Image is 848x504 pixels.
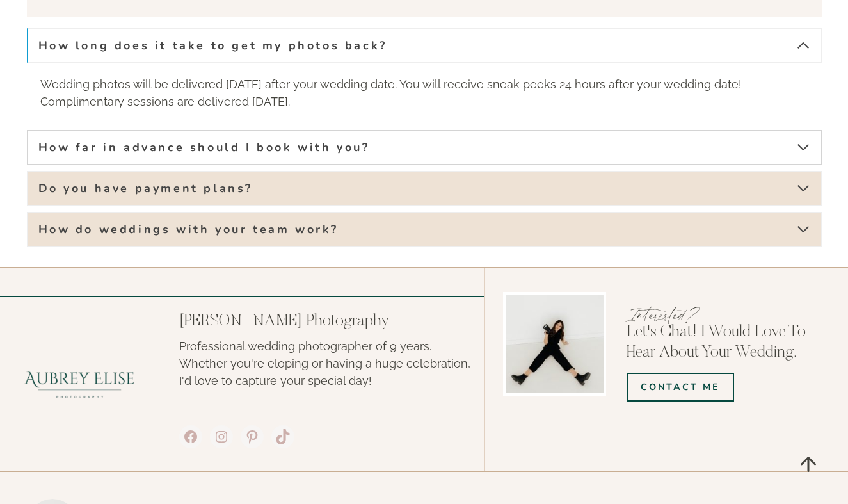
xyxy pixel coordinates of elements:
span: How do weddings with your team work? [38,222,339,237]
div: How long does it take to get my photos back? [27,63,822,124]
p: Wedding photos will be delivered [DATE] after your wedding date. You will receive sneak peeks 24 ... [40,76,808,110]
button: How long does it take to get my photos back? [27,28,822,63]
span: How far in advance should I book with you? [38,140,370,155]
a: COntact Me [627,373,734,402]
span: How long does it take to get my photos back? [38,38,387,53]
button: Do you have payment plans? [27,171,822,206]
a: Scroll to top [787,443,829,485]
span: Do you have payment plans? [38,181,253,196]
p: [PERSON_NAME] Photography [179,309,478,334]
p: Let's Chat! I would love to hear about your wedding. [627,323,833,362]
p: Professional wedding photographer of 9 years. Whether you're eloping or having a huge celebration... [179,337,478,389]
button: How do weddings with your team work? [27,212,822,247]
p: Interested? [627,302,833,327]
button: How far in advance should I book with you? [27,130,822,165]
span: COntact Me [641,380,720,394]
